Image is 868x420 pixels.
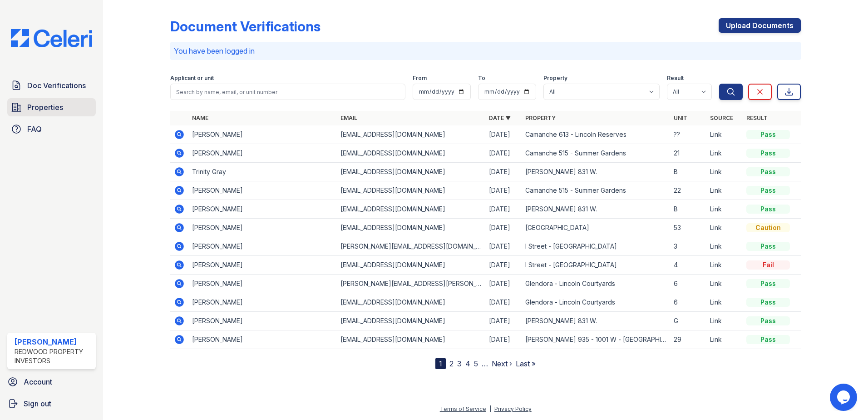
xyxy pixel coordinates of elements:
div: Pass [746,149,790,158]
a: Name [192,115,208,121]
a: Terms of Service [440,405,486,412]
div: Pass [746,205,790,214]
div: Fail [746,260,790,270]
td: I Street - [GEOGRAPHIC_DATA] [522,256,670,275]
td: Link [706,256,743,275]
td: [DATE] [485,275,522,293]
td: [PERSON_NAME] 831 W. [522,200,670,219]
td: Camanche 613 - Lincoln Reserves [522,125,670,144]
td: [DATE] [485,237,522,256]
label: Property [543,75,567,82]
a: FAQ [7,120,96,138]
label: To [478,75,485,82]
td: [GEOGRAPHIC_DATA] [522,219,670,237]
td: 6 [670,275,706,293]
td: 53 [670,219,706,237]
td: [DATE] [485,330,522,349]
td: [DATE] [485,256,522,275]
td: Link [706,144,743,163]
td: 4 [670,256,706,275]
td: [EMAIL_ADDRESS][DOMAIN_NAME] [337,163,485,181]
td: Glendora - Lincoln Courtyards [522,275,670,293]
div: Pass [746,298,790,307]
a: Doc Verifications [7,76,96,95]
a: Email [340,115,357,121]
td: [PERSON_NAME] [188,256,337,275]
div: Pass [746,279,790,288]
td: [PERSON_NAME] [188,181,337,200]
td: [PERSON_NAME] [188,125,337,144]
td: [EMAIL_ADDRESS][DOMAIN_NAME] [337,219,485,237]
div: Pass [746,130,790,139]
img: CE_Logo_Blue-a8612792a0a2168367f1c8372b55b34899dd931a85d93a1a3d3e32e68fde9ad4.png [4,29,99,47]
td: [PERSON_NAME] 935 - 1001 W - [GEOGRAPHIC_DATA] Apartments [522,330,670,349]
a: Result [746,115,768,121]
td: [PERSON_NAME][EMAIL_ADDRESS][PERSON_NAME][DOMAIN_NAME] [337,275,485,293]
div: Pass [746,186,790,195]
td: Link [706,200,743,219]
td: [EMAIL_ADDRESS][DOMAIN_NAME] [337,200,485,219]
a: Sign out [4,395,99,413]
td: [PERSON_NAME] 831 W. [522,163,670,181]
td: [PERSON_NAME] [188,219,337,237]
td: Link [706,293,743,312]
td: [PERSON_NAME] [188,330,337,349]
a: Source [710,115,733,121]
div: [PERSON_NAME] [15,336,92,347]
div: Pass [746,242,790,251]
span: Account [24,376,52,387]
td: Link [706,219,743,237]
td: [DATE] [485,181,522,200]
td: [PERSON_NAME] [188,293,337,312]
td: [EMAIL_ADDRESS][DOMAIN_NAME] [337,293,485,312]
td: [PERSON_NAME] [188,275,337,293]
td: 22 [670,181,706,200]
a: Property [525,115,556,121]
td: Glendora - Lincoln Courtyards [522,293,670,312]
a: Next › [492,359,512,368]
label: Applicant or unit [170,75,214,82]
td: Link [706,312,743,330]
span: FAQ [27,124,42,135]
span: … [482,358,488,369]
td: 3 [670,237,706,256]
div: Document Verifications [170,18,321,35]
span: Sign out [24,398,51,409]
td: [DATE] [485,163,522,181]
td: B [670,200,706,219]
input: Search by name, email, or unit number [170,84,405,100]
td: Link [706,237,743,256]
a: Last » [516,359,536,368]
a: Unit [674,115,687,121]
td: 6 [670,293,706,312]
td: Link [706,181,743,200]
td: [PERSON_NAME] [188,237,337,256]
a: Date ▼ [489,115,511,121]
td: B [670,163,706,181]
td: Trinity Gray [188,163,337,181]
a: 3 [457,359,462,368]
div: | [489,405,491,412]
td: [EMAIL_ADDRESS][DOMAIN_NAME] [337,181,485,200]
td: G [670,312,706,330]
span: Doc Verifications [27,80,86,91]
td: [DATE] [485,219,522,237]
td: [PERSON_NAME] [188,144,337,163]
td: Camanche 515 - Summer Gardens [522,144,670,163]
td: [EMAIL_ADDRESS][DOMAIN_NAME] [337,144,485,163]
td: [EMAIL_ADDRESS][DOMAIN_NAME] [337,330,485,349]
td: [EMAIL_ADDRESS][DOMAIN_NAME] [337,312,485,330]
td: Link [706,330,743,349]
td: [EMAIL_ADDRESS][DOMAIN_NAME] [337,256,485,275]
a: Upload Documents [719,18,801,33]
label: Result [667,75,684,82]
td: 21 [670,144,706,163]
td: 29 [670,330,706,349]
p: You have been logged in [174,45,797,56]
span: Properties [27,102,63,113]
td: Link [706,163,743,181]
a: 5 [474,359,478,368]
div: 1 [435,358,446,369]
td: I Street - [GEOGRAPHIC_DATA] [522,237,670,256]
